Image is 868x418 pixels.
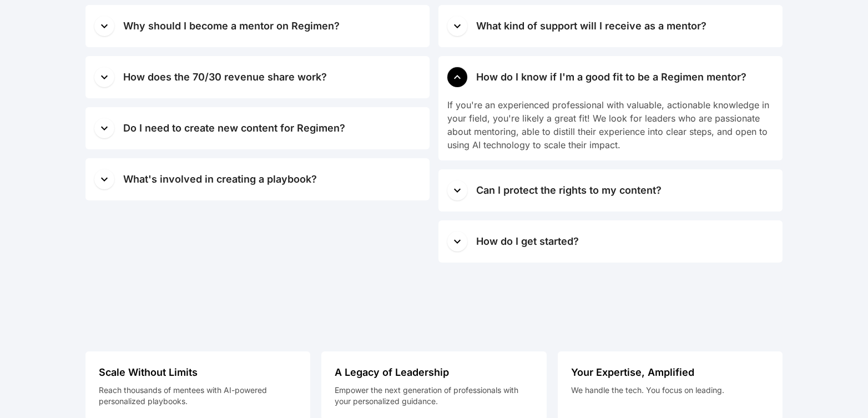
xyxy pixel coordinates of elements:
button: Do I need to create new content for Regimen? [85,107,430,149]
div: How does the 70/30 revenue share work? [123,69,327,85]
div: If you're an experienced professional with valuable, actionable knowledge in your field, you're l... [447,98,774,152]
div: Empower the next generation of professionals with your personalized guidance. [335,385,533,407]
div: Can I protect the rights to my content? [476,183,662,198]
div: We handle the tech. You focus on leading. [571,385,769,396]
div: What's involved in creating a playbook? [123,172,317,187]
div: Why should I become a mentor on Regimen? [123,18,340,34]
button: How does the 70/30 revenue share work? [85,56,430,98]
button: What's involved in creating a playbook? [85,158,430,200]
button: Can I protect the rights to my content? [438,169,783,211]
button: How do I get started? [438,220,783,263]
div: A Legacy of Leadership [335,365,533,385]
button: How do I know if I'm a good fit to be a Regimen mentor? [438,56,783,98]
div: Do I need to create new content for Regimen? [123,120,345,136]
div: Reach thousands of mentees with AI-powered personalized playbooks. [99,385,297,407]
div: What kind of support will I receive as a mentor? [476,18,706,34]
button: What kind of support will I receive as a mentor? [438,5,783,47]
div: Your Expertise, Amplified [571,365,769,385]
button: Why should I become a mentor on Regimen? [85,5,430,47]
div: How do I know if I'm a good fit to be a Regimen mentor? [476,69,746,85]
div: Scale Without Limits [99,365,297,385]
div: How do I get started? [476,234,579,249]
